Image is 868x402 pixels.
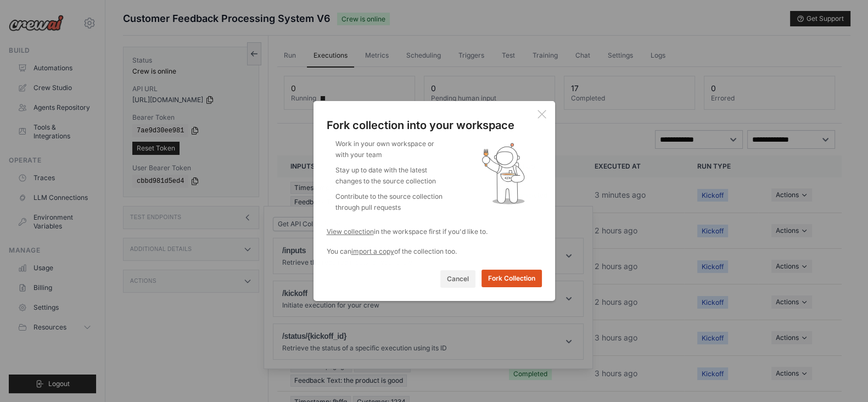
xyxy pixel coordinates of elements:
[335,191,445,213] li: Contribute to the source collection through pull requests
[351,247,394,255] span: import a copy
[481,275,542,283] a: Fork Collection
[327,246,542,257] div: You can of the collection too.
[335,165,445,187] li: Stay up to date with the latest changes to the source collection
[440,270,475,288] button: Cancel
[327,226,542,237] div: in the workspace first if you'd like to.
[335,138,445,160] li: Work in your own workspace or with your team
[327,227,374,236] a: View collection
[327,119,542,132] div: Fork collection into your workspace
[481,270,542,287] button: Fork Collection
